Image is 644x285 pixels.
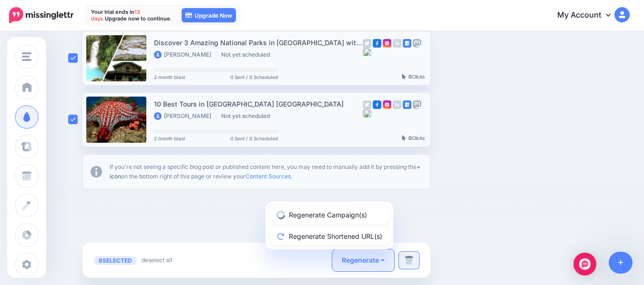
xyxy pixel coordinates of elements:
p: Your trial ends in Upgrade now to continue. [91,9,172,22]
img: menu.png [22,52,31,61]
li: Not yet scheduled [221,51,275,59]
div: Open Intercom Messenger [573,253,596,275]
span: SELECTED [94,256,137,265]
span: 0 Sent / 0 Scheduled [230,136,278,141]
button: Regenerate [332,249,394,271]
img: google_business-square.png [403,100,411,109]
img: pointer-grey-darker.png [402,135,406,141]
span: 8 [99,257,102,264]
img: mastodon-grey-square.png [413,100,421,109]
b: 0 [409,135,412,141]
span: 2 month blast [154,75,185,79]
img: bluesky-grey-square.png [363,48,371,56]
li: [PERSON_NAME] [154,51,216,59]
img: twitter-grey-square.png [363,100,371,109]
b: 0 [409,74,412,79]
img: linkedin-grey-square.png [393,100,401,109]
div: 10 Best Tours in [GEOGRAPHIC_DATA] [GEOGRAPHIC_DATA] [154,98,363,109]
div: Regenerate [266,202,393,249]
img: info-circle-grey.png [91,166,102,177]
p: If you're not seeing a specific blog post or published content here, you may need to manually add... [110,162,422,181]
img: twitter-grey-square.png [363,39,371,48]
a: Upgrade Now [182,8,236,22]
a: Regenerate Shortened URL(s) [269,227,389,246]
li: Not yet scheduled [221,112,275,120]
img: facebook-square.png [373,100,381,109]
img: instagram-square.png [383,100,391,109]
img: Missinglettr [9,7,73,23]
img: linkedin-grey-square.png [393,39,401,48]
a: Regenerate Campaign(s) [269,206,389,224]
div: Clicks [402,74,425,80]
img: pointer-grey-darker.png [402,74,406,79]
img: instagram-square.png [383,39,391,48]
img: facebook-square.png [373,39,381,48]
li: [PERSON_NAME] [154,112,216,120]
a: deselect all [142,256,172,265]
span: 2 month blast [154,136,185,141]
img: bluesky-grey-square.png [363,109,371,118]
img: google_business-square.png [403,39,411,48]
div: Discover 3 Amazing National Parks in [GEOGRAPHIC_DATA] with Best Tours CR [154,37,363,48]
span: 13 days. [91,9,140,22]
b: + icon [110,163,420,180]
div: Clicks [402,136,425,141]
span: 0 Sent / 0 Scheduled [230,75,278,79]
img: restart-grey.png [276,211,285,219]
img: mastodon-grey-square.png [413,39,421,48]
img: trash.png [405,256,413,265]
a: My Account [548,4,630,27]
a: Content Sources [245,173,291,180]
